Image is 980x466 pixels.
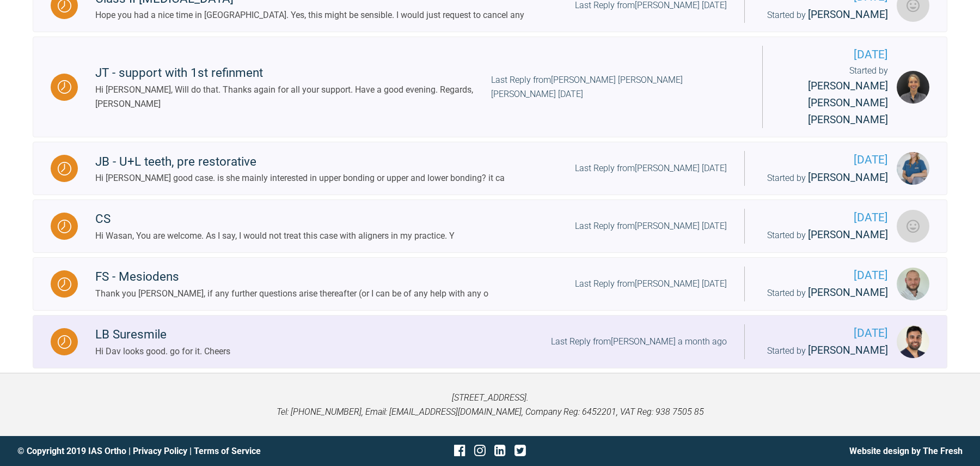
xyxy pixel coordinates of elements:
div: JT - support with 1st refinment [95,63,491,83]
span: [DATE] [780,46,888,64]
div: © Copyright 2019 IAS Ortho | | [17,444,333,458]
a: WaitingJB - U+L teeth, pre restorativeHi [PERSON_NAME] good case. is she mainly interested in upp... [33,142,947,195]
span: [DATE] [762,324,888,342]
img: Joana Alexandra Domingues Santos de Matos [897,71,929,104]
div: Hi [PERSON_NAME], Will do that. Thanks again for all your support. Have a good evening. Regards, ... [95,83,491,111]
p: [STREET_ADDRESS]. Tel: [PHONE_NUMBER], Email: [EMAIL_ADDRESS][DOMAIN_NAME], Company Reg: 6452201,... [17,391,963,419]
span: [DATE] [762,151,888,169]
div: Hi Wasan, You are welcome. As I say, I would not treat this case with aligners in my practice. Y [95,229,455,243]
div: Thank you [PERSON_NAME], if any further questions arise thereafter (or I can be of any help with ... [95,287,488,301]
div: JB - U+L teeth, pre restorative [95,152,505,172]
div: Last Reply from [PERSON_NAME] a month ago [551,335,727,349]
a: WaitingCSHi Wasan, You are welcome. As I say, I would not treat this case with aligners in my pra... [33,199,947,253]
span: [DATE] [762,267,888,285]
div: Hope you had a nice time in [GEOGRAPHIC_DATA]. Yes, this might be sensible. I would just request ... [95,8,524,22]
img: Davinderjit Singh [897,325,929,358]
img: Katherine Weatherly [897,152,929,185]
img: Waiting [58,80,71,94]
div: Hi Dav looks good. go for it. Cheers [95,344,230,359]
a: WaitingFS - MesiodensThank you [PERSON_NAME], if any further questions arise thereafter (or I can... [33,257,947,311]
img: Waiting [58,335,71,349]
a: WaitingJT - support with 1st refinmentHi [PERSON_NAME], Will do that. Thanks again for all your s... [33,37,947,137]
div: CS [95,209,455,229]
img: Waiting [58,220,71,233]
img: Waiting [58,277,71,291]
span: [DATE] [762,209,888,227]
img: Christopher Thomas [897,268,929,300]
div: Last Reply from [PERSON_NAME] [PERSON_NAME] [PERSON_NAME] [DATE] [491,73,745,101]
span: [PERSON_NAME] [808,228,888,241]
a: WaitingLB SuresmileHi Dav looks good. go for it. CheersLast Reply from[PERSON_NAME] a month ago[D... [33,315,947,368]
img: Waiting [58,162,71,175]
div: Started by [780,64,888,128]
span: [PERSON_NAME] [808,286,888,299]
div: Started by [762,227,888,244]
a: Website design by The Fresh [849,446,963,456]
div: Hi [PERSON_NAME] good case. is she mainly interested in upper bonding or upper and lower bonding?... [95,171,505,185]
div: Last Reply from [PERSON_NAME] [DATE] [575,219,727,233]
span: [PERSON_NAME] [808,344,888,356]
div: LB Suresmile [95,325,230,344]
a: Terms of Service [194,446,261,456]
span: [PERSON_NAME] [808,171,888,184]
div: FS - Mesiodens [95,267,488,287]
div: Started by [762,285,888,301]
div: Last Reply from [PERSON_NAME] [DATE] [575,161,727,175]
div: Last Reply from [PERSON_NAME] [DATE] [575,277,727,291]
a: Privacy Policy [133,446,187,456]
div: Started by [762,342,888,359]
span: [PERSON_NAME] [PERSON_NAME] [PERSON_NAME] [808,80,888,125]
div: Started by [762,7,888,23]
span: [PERSON_NAME] [808,8,888,21]
img: Wasan Dheyab [897,210,929,243]
div: Started by [762,170,888,186]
